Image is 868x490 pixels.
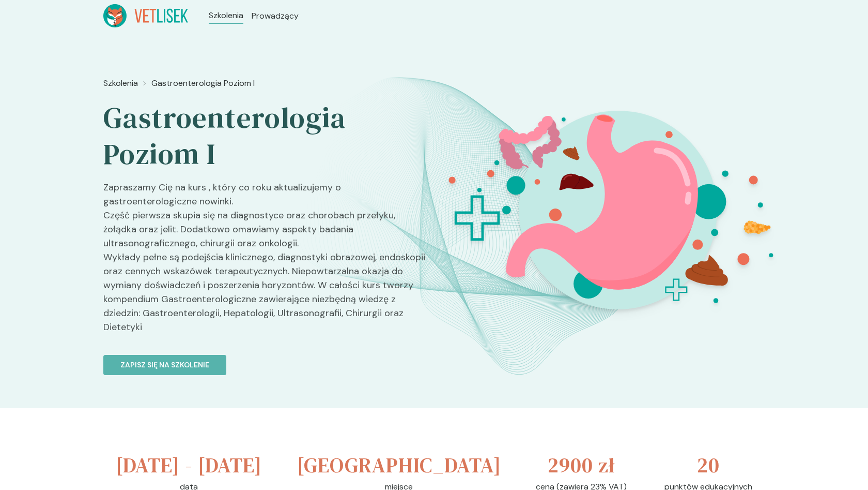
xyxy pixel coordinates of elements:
p: Zapraszamy Cię na kurs , który co roku aktualizujemy o gastroenterologiczne nowinki. Część pierws... [103,181,426,343]
a: Gastroenterologia Poziom I [151,77,255,90]
p: Zapisz się na szkolenie [120,360,209,370]
a: Szkolenia [209,9,243,22]
button: Zapisz się na szkolenie [103,355,226,375]
h3: [GEOGRAPHIC_DATA] [297,450,501,481]
h2: Gastroenterologia Poziom I [103,100,426,172]
a: Zapisz się na szkolenie [103,343,426,375]
a: Prowadzący [252,10,299,22]
a: Szkolenia [103,77,138,90]
h3: [DATE] - [DATE] [116,450,262,481]
img: Zpbdlh5LeNNTxNvR_GastroI_BT.svg [433,73,800,349]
